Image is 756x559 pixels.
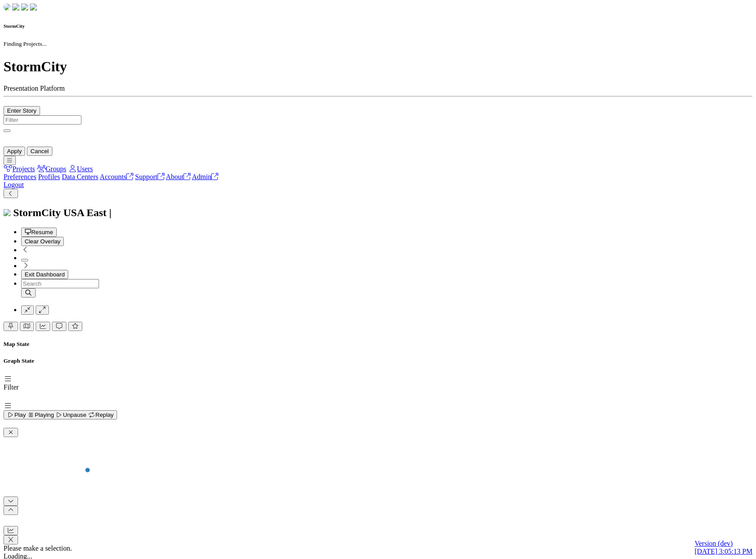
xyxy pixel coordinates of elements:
[4,383,19,391] label: Filter
[4,173,37,180] a: Preferences
[4,85,65,92] span: Presentation Platform
[7,412,26,418] span: Play
[4,23,752,29] h6: StormCity
[55,412,86,418] span: Unpause
[21,228,57,237] button: Resume
[27,412,54,418] span: Playing
[21,237,64,246] button: Clear Overlay
[4,59,752,75] h1: StormCity
[4,410,117,419] button: Play Playing Unpause Replay
[166,173,191,180] a: About
[4,165,35,173] a: Projects
[135,173,165,180] a: Support
[27,147,52,156] button: Cancel
[100,173,133,180] a: Accounts
[37,165,66,173] a: Groups
[21,279,99,288] input: Search
[4,4,11,11] img: chi-fish-down.png
[4,209,11,216] img: chi-fish-icon.svg
[4,106,40,115] button: Enter Story
[694,540,752,555] a: Version (dev) [DATE] 3:05:13 PM
[21,4,28,11] img: chi-fish-up.png
[4,147,25,156] button: Apply
[38,173,60,180] a: Profiles
[30,4,37,11] img: chi-fish-blink.png
[63,207,106,218] span: USA East
[694,548,752,555] span: [DATE] 3:05:13 PM
[4,115,81,125] input: Filter
[13,207,61,218] span: StormCity
[88,412,114,418] span: Replay
[4,341,752,348] h5: Map State
[4,357,752,364] h5: Graph State
[4,181,24,188] a: Logout
[4,40,47,47] small: Finding Projects...
[21,270,68,279] button: Exit Dashboard
[192,173,218,180] a: Admin
[62,173,98,180] a: Data Centers
[68,165,93,173] a: Users
[4,544,752,552] div: Please make a selection.
[12,4,19,11] img: chi-fish-down.png
[109,207,111,218] span: |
